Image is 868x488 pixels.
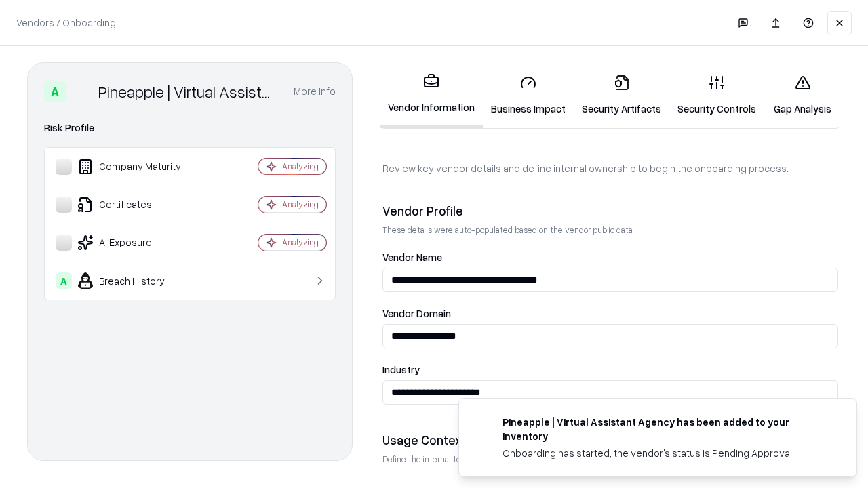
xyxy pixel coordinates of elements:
label: Vendor Name [382,252,838,262]
img: trypineapple.com [475,415,492,431]
div: Certificates [56,197,218,213]
div: Vendor Profile [382,203,838,219]
div: Analyzing [282,199,319,210]
p: Vendors / Onboarding [16,16,116,30]
div: Risk Profile [44,120,336,136]
div: AI Exposure [56,235,218,251]
label: Industry [382,365,838,375]
button: More info [294,79,336,104]
div: Pineapple | Virtual Assistant Agency has been added to your inventory [502,415,824,443]
div: Usage Context [382,432,838,448]
div: Analyzing [282,237,319,248]
div: A [44,81,66,102]
img: Pineapple | Virtual Assistant Agency [71,81,93,102]
div: Company Maturity [56,159,218,175]
a: Vendor Information [380,62,483,128]
a: Business Impact [483,64,574,127]
p: Review key vendor details and define internal ownership to begin the onboarding process. [382,161,838,176]
p: Define the internal team and reason for using this vendor. This helps assess business relevance a... [382,453,838,465]
div: Analyzing [282,161,319,172]
a: Security Artifacts [574,64,669,127]
p: These details were auto-populated based on the vendor public data [382,224,838,236]
div: Onboarding has started, the vendor's status is Pending Approval. [502,446,824,460]
div: Pineapple | Virtual Assistant Agency [98,81,277,102]
div: A [56,272,72,289]
div: Breach History [56,272,218,289]
a: Security Controls [669,64,764,127]
label: Vendor Domain [382,308,838,319]
a: Gap Analysis [764,64,841,127]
